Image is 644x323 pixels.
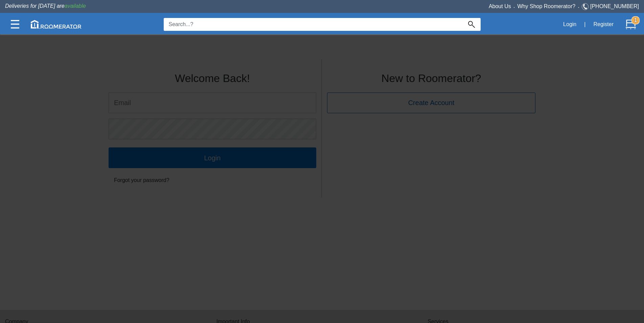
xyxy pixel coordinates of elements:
a: About Us [489,3,511,9]
span: • [575,6,582,9]
strong: 1 [631,16,640,24]
img: Search_Icon.svg [468,21,475,28]
input: Search...? [164,18,462,31]
img: roomerator-logo.svg [31,20,82,28]
span: • [511,6,517,9]
div: | [580,17,590,32]
img: Cart.svg [626,19,636,29]
span: available [65,3,86,9]
button: Login [559,17,580,32]
a: Why Shop Roomerator? [517,3,576,9]
span: Deliveries for [DATE] are [5,3,86,9]
img: Categories.svg [11,20,19,28]
button: Register [590,17,617,32]
a: [PHONE_NUMBER] [590,3,639,9]
img: Telephone.svg [582,2,590,11]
